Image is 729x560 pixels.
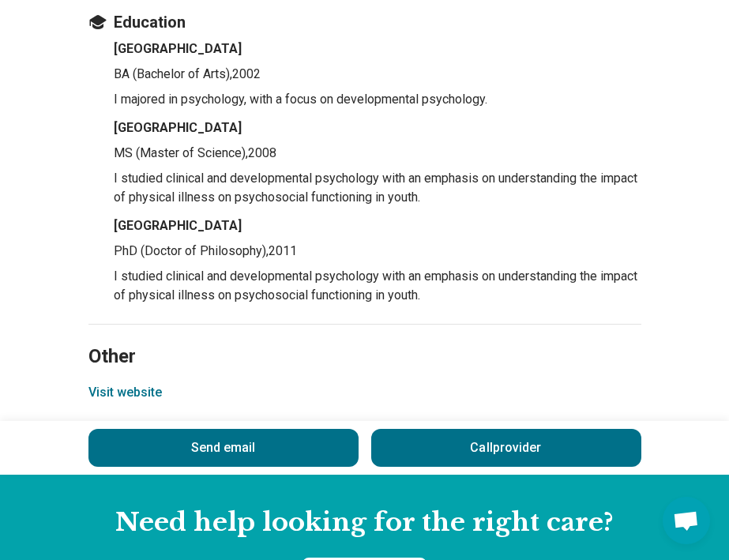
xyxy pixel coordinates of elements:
[88,429,359,467] button: Send email
[114,216,641,235] h4: [GEOGRAPHIC_DATA]
[88,11,641,33] h3: Education
[114,267,641,305] p: I studied clinical and developmental psychology with an emphasis on understanding the impact of p...
[371,429,641,467] button: Callprovider
[88,306,641,370] h2: Other
[114,65,641,84] p: BA (Bachelor of Arts) , 2002
[114,118,641,137] h4: [GEOGRAPHIC_DATA]
[13,506,716,539] h2: Need help looking for the right care?
[114,242,641,261] p: PhD (Doctor of Philosophy) , 2011
[114,39,641,58] h4: [GEOGRAPHIC_DATA]
[114,144,641,163] p: MS (Master of Science) , 2008
[114,90,641,109] p: I majored in psychology, with a focus on developmental psychology.
[114,169,641,207] p: I studied clinical and developmental psychology with an emphasis on understanding the impact of p...
[88,383,162,402] button: Visit website
[663,497,710,544] div: Open chat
